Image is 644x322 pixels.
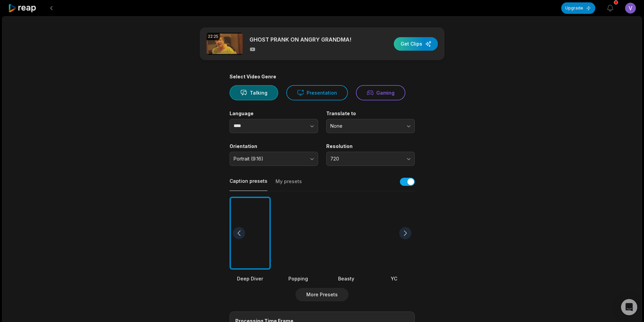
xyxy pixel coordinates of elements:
[330,156,401,162] span: 720
[230,143,318,149] label: Orientation
[230,110,318,117] label: Language
[276,178,302,191] button: My presets
[249,35,351,44] p: GHOST PRANK ON ANGRY GRANDMA!
[326,152,415,166] button: 720
[234,156,305,162] span: Portrait (9:16)
[230,178,267,191] button: Caption presets
[326,275,367,282] div: Beasty
[230,74,415,80] div: Select Video Genre
[230,152,318,166] button: Portrait (9:16)
[295,288,349,301] button: More Presets
[561,2,595,14] button: Upgrade
[621,299,637,315] div: Open Intercom Messenger
[326,119,415,133] button: None
[326,110,415,117] label: Translate to
[326,143,415,149] label: Resolution
[374,275,415,282] div: YC
[286,85,348,100] button: Presentation
[356,85,405,100] button: Gaming
[278,275,319,282] div: Popping
[394,37,438,51] button: Get Clips
[230,275,271,282] div: Deep Diver
[207,33,220,40] div: 22:25
[330,123,401,129] span: None
[230,85,278,100] button: Talking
